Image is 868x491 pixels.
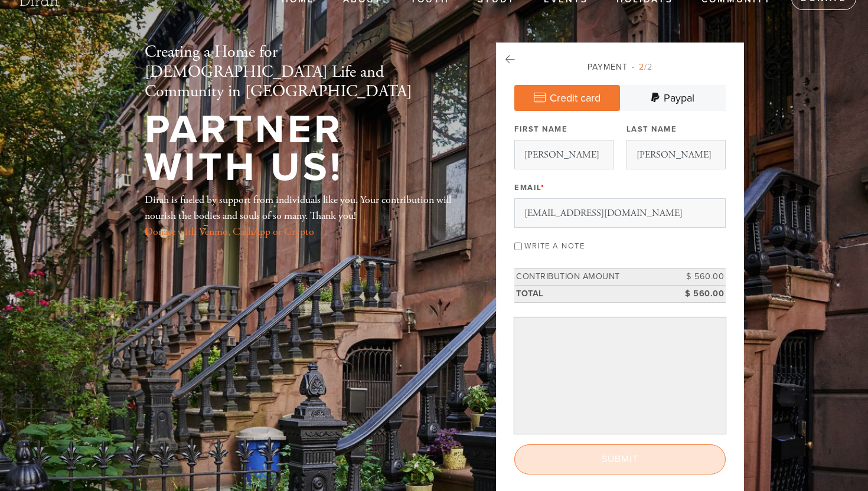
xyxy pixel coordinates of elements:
span: This field is required. [541,183,545,192]
td: Total [514,285,673,302]
td: $ 560.00 [673,269,726,286]
span: 2 [639,62,644,72]
td: $ 560.00 [673,285,726,302]
input: Submit [514,444,726,474]
td: Contribution Amount [514,269,673,286]
a: Donate with Venmo, CashApp or Crypto [145,225,314,238]
label: Write a note [524,241,585,251]
label: First Name [514,124,567,135]
a: Credit card [514,85,620,111]
a: Paypal [620,85,726,111]
div: Payment [514,61,726,73]
h2: Creating a Home for [DEMOGRAPHIC_DATA] Life and Community in [GEOGRAPHIC_DATA] [145,42,458,102]
span: /2 [632,62,652,72]
h1: Partner With Us! [145,111,458,187]
div: Dirah is fueled by support from individuals like you. Your contribution will nourish the bodies a... [145,192,458,240]
iframe: Secure payment input frame [517,320,723,431]
label: Last Name [626,124,677,135]
label: Email [514,182,544,193]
